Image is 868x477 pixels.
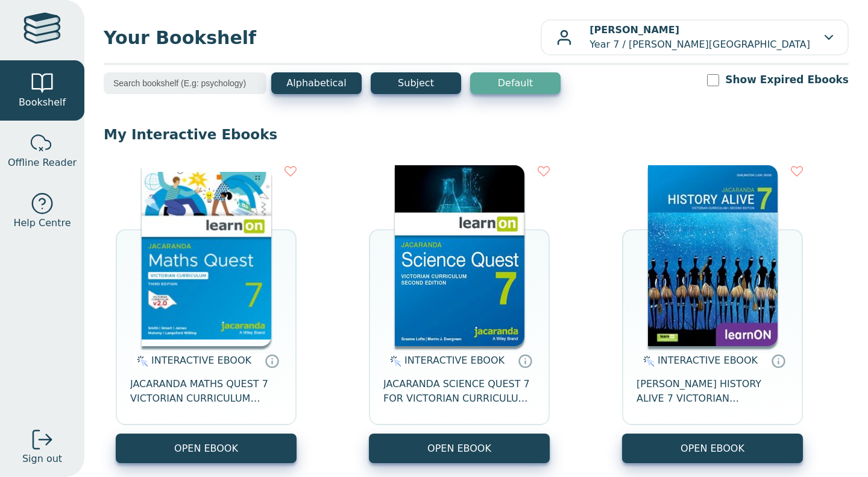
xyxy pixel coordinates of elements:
[369,434,550,463] button: OPEN EBOOK
[151,355,251,366] span: INTERACTIVE EBOOK
[386,354,401,368] img: interactive.svg
[104,125,849,144] p: My Interactive Ebooks
[725,72,849,87] label: Show Expired Ebooks
[133,354,148,368] img: interactive.svg
[541,19,849,55] button: [PERSON_NAME]Year 7 / [PERSON_NAME][GEOGRAPHIC_DATA]
[8,156,77,170] span: Offline Reader
[590,24,679,36] b: [PERSON_NAME]
[104,24,541,51] span: Your Bookshelf
[640,354,655,368] img: interactive.svg
[470,72,561,94] button: Default
[22,452,62,466] span: Sign out
[271,72,362,94] button: Alphabetical
[130,377,282,406] span: JACARANDA MATHS QUEST 7 VICTORIAN CURRICULUM LEARNON EBOOK 3E
[395,165,524,346] img: 329c5ec2-5188-ea11-a992-0272d098c78b.jpg
[13,216,71,230] span: Help Centre
[622,434,803,463] button: OPEN EBOOK
[104,72,266,94] input: Search bookshelf (E.g: psychology)
[648,165,778,346] img: d4781fba-7f91-e911-a97e-0272d098c78b.jpg
[116,434,297,463] button: OPEN EBOOK
[771,353,785,368] a: Interactive eBooks are accessed online via the publisher’s portal. They contain interactive resou...
[19,95,66,110] span: Bookshelf
[404,355,505,366] span: INTERACTIVE EBOOK
[142,165,271,346] img: b87b3e28-4171-4aeb-a345-7fa4fe4e6e25.jpg
[265,353,279,368] a: Interactive eBooks are accessed online via the publisher’s portal. They contain interactive resou...
[637,377,788,406] span: [PERSON_NAME] HISTORY ALIVE 7 VICTORIAN CURRICULUM LEARNON EBOOK 2E
[590,23,810,52] p: Year 7 / [PERSON_NAME][GEOGRAPHIC_DATA]
[371,72,461,94] button: Subject
[518,353,532,368] a: Interactive eBooks are accessed online via the publisher’s portal. They contain interactive resou...
[383,377,535,406] span: JACARANDA SCIENCE QUEST 7 FOR VICTORIAN CURRICULUM LEARNON 2E EBOOK
[658,355,758,366] span: INTERACTIVE EBOOK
